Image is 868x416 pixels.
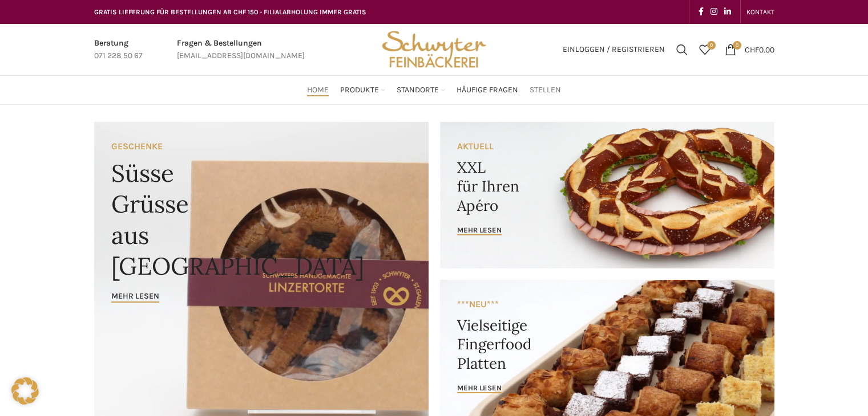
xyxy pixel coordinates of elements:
a: Instagram social link [707,4,721,20]
a: Infobox link [177,37,305,63]
span: GRATIS LIEFERUNG FÜR BESTELLUNGEN AB CHF 150 - FILIALABHOLUNG IMMER GRATIS [94,8,366,16]
div: Main navigation [88,79,780,101]
a: Stellen [530,79,561,101]
a: Home [307,79,329,101]
a: Häufige Fragen [457,79,518,101]
a: KONTAKT [746,1,774,23]
a: Produkte [340,79,385,101]
span: CHF [745,44,759,54]
a: Site logo [378,44,490,54]
a: Standorte [397,79,445,101]
span: 0 [707,41,716,50]
span: Einloggen / Registrieren [563,46,665,54]
a: Einloggen / Registrieren [557,38,671,61]
a: Suchen [671,38,693,61]
span: Produkte [340,85,379,96]
a: Linkedin social link [721,4,734,20]
span: Häufige Fragen [457,85,518,96]
bdi: 0.00 [745,44,774,54]
span: Stellen [530,85,561,96]
span: 0 [733,41,741,50]
span: Home [307,85,329,96]
a: Infobox link [94,37,143,63]
span: Standorte [397,85,439,96]
div: Meine Wunschliste [693,38,716,61]
div: Secondary navigation [741,1,780,23]
a: 0 CHF0.00 [719,38,780,61]
a: Facebook social link [695,4,707,20]
img: Bäckerei Schwyter [378,24,490,75]
a: 0 [693,38,716,61]
span: KONTAKT [746,8,774,16]
a: Banner link [440,122,774,268]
